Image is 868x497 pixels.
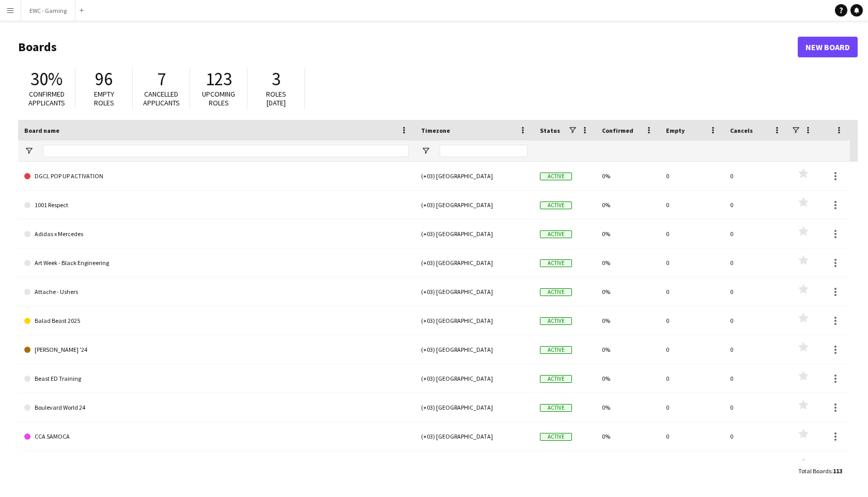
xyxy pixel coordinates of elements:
[660,422,724,451] div: 0
[272,68,281,90] span: 3
[596,248,660,277] div: 0%
[24,220,409,248] a: Adidas x Mercedes
[421,146,430,156] button: Open Filter Menu
[24,146,34,156] button: Open Filter Menu
[660,364,724,393] div: 0
[730,127,753,134] span: Cancels
[596,422,660,451] div: 0%
[30,68,63,90] span: 30%
[24,393,409,422] a: Boulevard World 24
[540,288,572,296] span: Active
[724,306,788,335] div: 0
[415,306,534,335] div: (+03) [GEOGRAPHIC_DATA]
[660,306,724,335] div: 0
[596,162,660,190] div: 0%
[421,127,450,134] span: Timezone
[415,335,534,364] div: (+03) [GEOGRAPHIC_DATA]
[596,451,660,479] div: 0%
[157,68,166,90] span: 7
[540,317,572,325] span: Active
[660,248,724,277] div: 0
[724,451,788,479] div: 0
[415,393,534,422] div: (+03) [GEOGRAPHIC_DATA]
[596,364,660,393] div: 0%
[415,248,534,277] div: (+03) [GEOGRAPHIC_DATA]
[540,433,572,441] span: Active
[24,248,409,277] a: Art Week - Black Engineering
[24,364,409,393] a: Beast ED Training
[724,162,788,190] div: 0
[596,220,660,248] div: 0%
[540,404,572,412] span: Active
[24,191,409,220] a: 1001 Respect
[24,306,409,335] a: Balad Beast 2025
[94,89,114,107] span: Empty roles
[24,127,59,134] span: Board name
[540,127,560,134] span: Status
[596,393,660,422] div: 0%
[415,191,534,219] div: (+03) [GEOGRAPHIC_DATA]
[833,467,842,475] span: 113
[21,1,75,21] button: EWC - Gaming
[24,422,409,451] a: CCA SAMOCA
[143,89,180,107] span: Cancelled applicants
[540,173,572,180] span: Active
[24,162,409,191] a: DGCL POP UP ACTIVATION
[540,201,572,209] span: Active
[28,89,65,107] span: Confirmed applicants
[596,277,660,306] div: 0%
[596,306,660,335] div: 0%
[540,230,572,238] span: Active
[540,346,572,354] span: Active
[415,422,534,451] div: (+03) [GEOGRAPHIC_DATA]
[724,191,788,219] div: 0
[540,259,572,267] span: Active
[660,335,724,364] div: 0
[660,220,724,248] div: 0
[540,375,572,383] span: Active
[660,393,724,422] div: 0
[415,364,534,393] div: (+03) [GEOGRAPHIC_DATA]
[724,277,788,306] div: 0
[596,335,660,364] div: 0%
[724,422,788,451] div: 0
[724,364,788,393] div: 0
[798,37,858,57] a: New Board
[666,127,685,134] span: Empty
[266,89,286,107] span: Roles [DATE]
[202,89,235,107] span: Upcoming roles
[660,191,724,219] div: 0
[415,451,534,479] div: (+03) [GEOGRAPHIC_DATA]
[24,451,409,480] a: Chevy Tahoe
[24,277,409,306] a: Attache - Ushers
[660,277,724,306] div: 0
[798,467,831,475] span: Total Boards
[724,248,788,277] div: 0
[724,393,788,422] div: 0
[206,68,232,90] span: 123
[660,162,724,190] div: 0
[24,335,409,364] a: [PERSON_NAME] '24
[602,127,633,134] span: Confirmed
[415,162,534,190] div: (+03) [GEOGRAPHIC_DATA]
[724,335,788,364] div: 0
[724,220,788,248] div: 0
[660,451,724,479] div: 0
[415,277,534,306] div: (+03) [GEOGRAPHIC_DATA]
[440,145,528,157] input: Timezone Filter Input
[43,145,409,157] input: Board name Filter Input
[18,39,798,55] h1: Boards
[596,191,660,219] div: 0%
[415,220,534,248] div: (+03) [GEOGRAPHIC_DATA]
[95,68,113,90] span: 96
[798,461,842,481] div: :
